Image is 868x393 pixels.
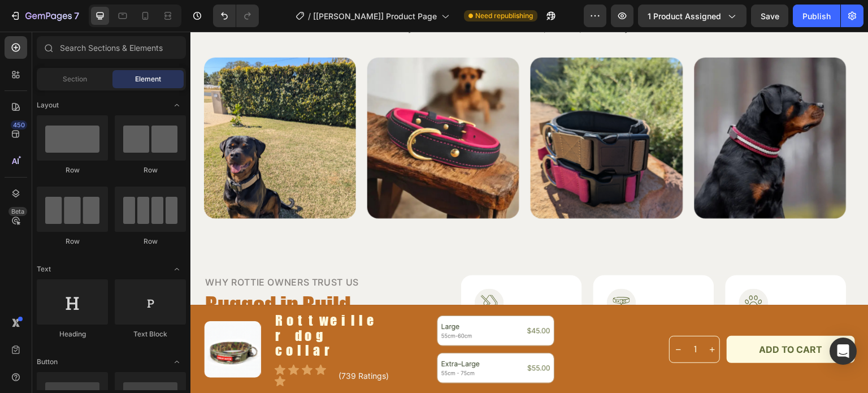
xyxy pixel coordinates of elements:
[168,96,186,114] span: Toggle open
[761,11,779,21] span: Save
[830,338,857,365] div: Open Intercom Messenger
[479,305,496,331] button: decrement
[536,304,665,331] button: Add to cart
[793,5,840,27] button: Publish
[63,74,87,84] span: Section
[8,207,27,216] div: Beta
[569,312,632,324] div: Add to cart
[190,32,868,393] iframe: Design area
[313,10,437,22] span: [[PERSON_NAME]] Product Page
[648,10,721,22] span: 1 product assigned
[37,236,108,247] div: Row
[638,5,747,27] button: 1 product assigned
[168,353,186,371] span: Toggle open
[751,5,788,27] button: Save
[5,5,84,27] button: 7
[115,329,186,339] div: Text Block
[11,120,27,129] div: 450
[115,165,186,175] div: Row
[135,74,161,84] span: Element
[37,329,108,339] div: Heading
[213,5,259,27] div: Undo/Redo
[37,264,51,274] span: Text
[37,36,186,59] input: Search Sections & Elements
[308,10,311,22] span: /
[496,305,513,331] input: quantity
[513,305,530,331] button: increment
[168,260,186,278] span: Toggle open
[475,11,533,21] span: Need republishing
[115,236,186,247] div: Row
[37,100,59,110] span: Layout
[74,9,79,23] p: 7
[802,10,831,22] div: Publish
[37,165,108,175] div: Row
[37,357,58,367] span: Button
